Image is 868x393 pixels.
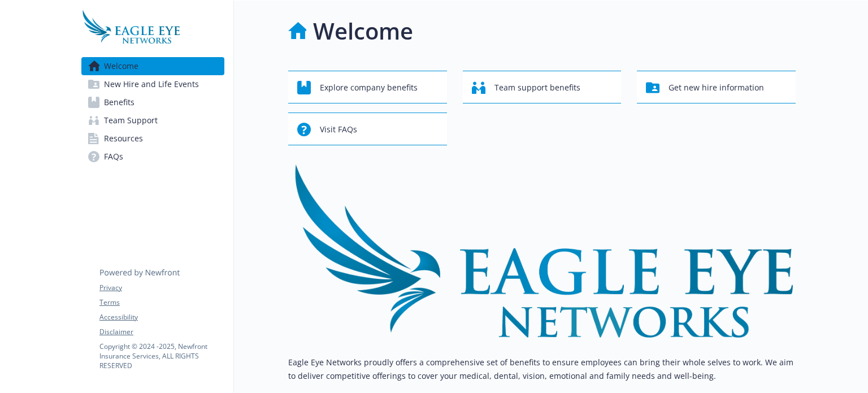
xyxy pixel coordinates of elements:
[99,297,224,308] a: Terms
[99,312,224,322] a: Accessibility
[99,283,224,293] a: Privacy
[81,148,224,166] a: FAQs
[104,57,138,75] span: Welcome
[81,75,224,93] a: New Hire and Life Events
[320,119,357,140] span: Visit FAQs
[81,111,224,129] a: Team Support
[104,111,158,129] span: Team Support
[313,14,413,48] h1: Welcome
[637,71,796,103] button: Get new hire information
[104,93,134,111] span: Benefits
[669,77,764,98] span: Get new hire information
[99,327,224,337] a: Disclaimer
[81,93,224,111] a: Benefits
[104,75,199,93] span: New Hire and Life Events
[288,163,796,338] img: overview page banner
[320,77,418,98] span: Explore company benefits
[104,129,143,148] span: Resources
[288,71,447,103] button: Explore company benefits
[288,356,796,383] p: Eagle Eye Networks proudly offers a comprehensive set of benefits to ensure employees can bring t...
[288,113,447,145] button: Visit FAQs
[463,71,622,103] button: Team support benefits
[104,148,123,166] span: FAQs
[81,129,224,148] a: Resources
[494,77,580,98] span: Team support benefits
[81,57,224,75] a: Welcome
[99,342,224,370] p: Copyright © 2024 - 2025 , Newfront Insurance Services, ALL RIGHTS RESERVED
